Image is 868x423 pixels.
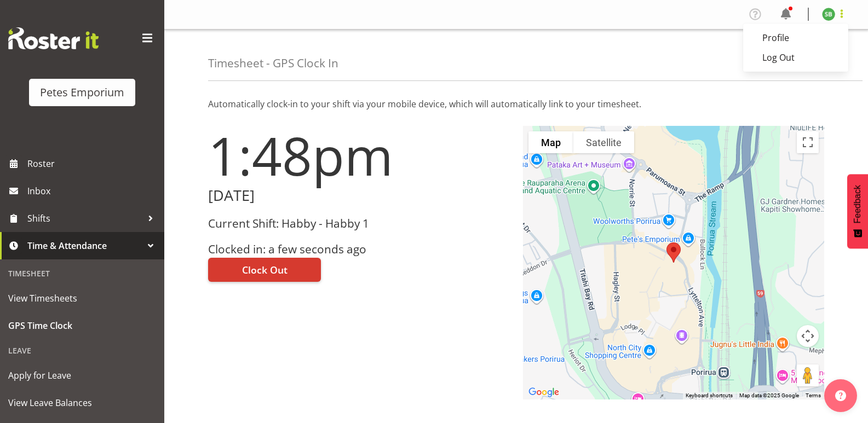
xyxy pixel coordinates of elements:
[208,187,510,204] h2: [DATE]
[853,185,863,223] span: Feedback
[3,362,162,389] a: Apply for Leave
[208,217,510,230] h3: Current Shift: Habby - Habby 1
[8,395,156,411] span: View Leave Balances
[27,155,159,172] span: Roster
[526,385,562,399] img: Google
[40,84,124,101] div: Petes Emporium
[835,390,846,401] img: help-xxl-2.png
[8,27,99,49] img: Rosterit website logo
[208,97,824,111] p: Automatically clock-in to your shift via your mobile device, which will automatically link to you...
[3,262,162,285] div: Timesheet
[208,57,338,69] h4: Timesheet - GPS Clock In
[208,243,510,256] h3: Clocked in: a few seconds ago
[27,210,142,227] span: Shifts
[686,392,733,399] button: Keyboard shortcuts
[743,48,848,67] a: Log Out
[3,389,162,416] a: View Leave Balances
[797,325,819,347] button: Map camera controls
[822,8,835,21] img: stephanie-burden9828.jpg
[3,312,162,339] a: GPS Time Clock
[208,126,510,185] h1: 1:48pm
[208,258,321,282] button: Clock Out
[526,385,562,399] a: Open this area in Google Maps (opens a new window)
[528,131,573,153] button: Show street map
[8,290,156,306] span: View Timesheets
[8,367,156,384] span: Apply for Leave
[806,392,821,398] a: Terms (opens in new tab)
[573,131,634,153] button: Show satellite imagery
[797,364,819,386] button: Drag Pegman onto the map to open Street View
[739,392,799,398] span: Map data ©2025 Google
[743,28,848,48] a: Profile
[27,237,142,254] span: Time & Attendance
[27,183,159,199] span: Inbox
[8,317,156,334] span: GPS Time Clock
[797,131,819,153] button: Toggle fullscreen view
[242,263,288,277] span: Clock Out
[3,285,162,312] a: View Timesheets
[847,174,868,248] button: Feedback - Show survey
[3,339,162,362] div: Leave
